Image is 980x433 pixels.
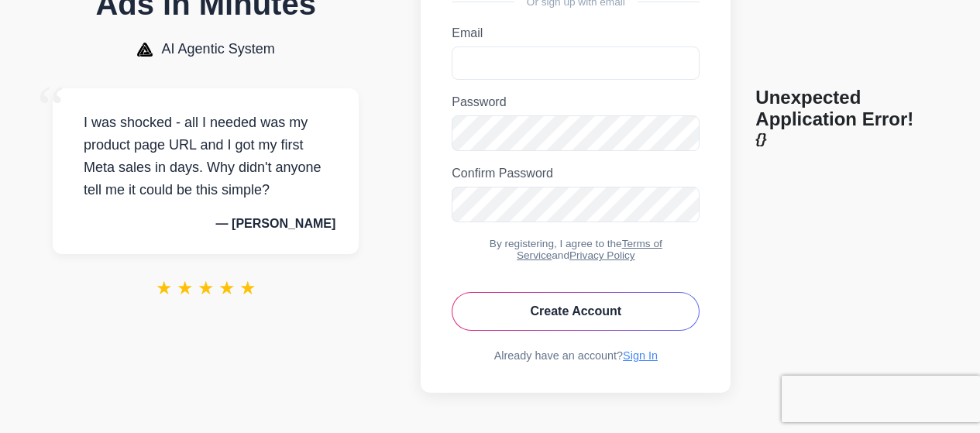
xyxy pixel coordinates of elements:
[452,292,700,331] button: Create Account
[177,277,194,299] span: ★
[76,112,335,201] p: I was shocked - all I needed was my product page URL and I got my first Meta sales in days. Why d...
[782,376,980,422] iframe: reCAPTCHA
[76,217,335,231] p: — [PERSON_NAME]
[198,277,215,299] span: ★
[755,130,965,147] h3: {}
[162,41,275,57] span: AI Agentic System
[569,249,635,261] a: Privacy Policy
[755,87,965,130] h2: Unexpected Application Error!
[452,95,700,109] label: Password
[156,277,173,299] span: ★
[517,238,662,261] a: Terms of Service
[37,73,65,143] span: “
[452,167,700,180] label: Confirm Password
[218,277,236,299] span: ★
[239,277,256,299] span: ★
[452,349,700,362] div: Already have an account?
[452,26,700,40] label: Email
[452,238,700,261] div: By registering, I agree to the and
[623,349,658,362] a: Sign In
[137,43,153,57] img: AI Agentic System Logo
